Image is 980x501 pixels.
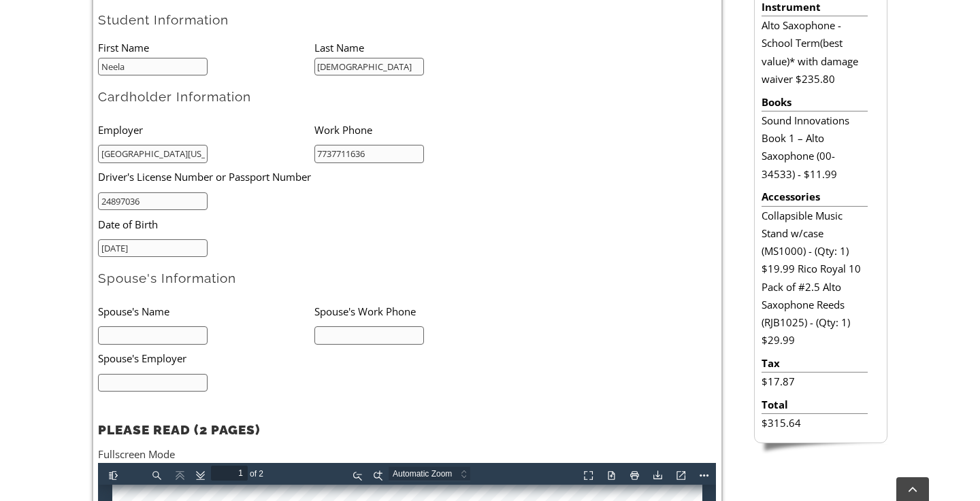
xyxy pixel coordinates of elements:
li: First Name [98,39,314,56]
li: Driver's License Number or Passport Number [98,163,487,191]
li: Total [762,396,867,414]
select: Zoom [291,3,387,18]
a: Fullscreen Mode [98,447,175,461]
li: Alto Saxophone - School Term(best value)* with damage waiver $235.80 [762,16,867,88]
strong: PLEASE READ (2 PAGES) [98,422,260,437]
li: Tax [762,354,867,373]
li: Accessories [762,188,867,206]
li: $17.87 [762,373,867,390]
input: Page [113,3,150,18]
li: Spouse's Name [98,297,314,325]
li: Books [762,93,867,111]
h2: Student Information [98,12,716,29]
li: Collapsible Music Stand w/case (MS1000) - (Qty: 1) $19.99 Rico Royal 10 Pack of #2.5 Alto Saxopho... [762,207,867,349]
li: Work Phone [314,116,531,143]
h2: Cardholder Information [98,88,716,105]
li: Last Name [314,39,531,56]
li: Spouse's Work Phone [314,297,531,325]
li: Sound Innovations Book 1 – Alto Saxophone (00-34533) - $11.99 [762,111,867,183]
li: $315.64 [762,414,867,432]
li: Employer [98,116,314,143]
h2: Spouse's Information [98,270,716,287]
li: Date of Birth [98,210,487,238]
li: Spouse's Employer [98,345,487,373]
span: of 2 [150,3,170,18]
img: sidebar-footer.png [754,443,887,455]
